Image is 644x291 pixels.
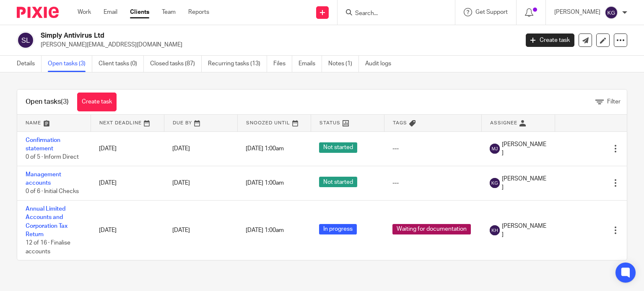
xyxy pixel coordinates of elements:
[17,56,42,72] a: Details
[319,121,340,125] span: Status
[502,175,546,192] span: [PERSON_NAME]
[172,227,190,233] span: [DATE]
[246,227,284,233] span: [DATE] 1:00am
[48,56,92,72] a: Open tasks (3)
[26,137,60,152] a: Confirmation statement
[17,7,59,18] img: Pixie
[26,206,68,237] a: Annual Limited Accounts and Corporation Tax Return
[475,9,508,15] span: Get Support
[41,41,513,49] p: [PERSON_NAME][EMAIL_ADDRESS][DOMAIN_NAME]
[273,56,292,72] a: Files
[130,8,149,16] a: Clients
[246,180,284,186] span: [DATE] 1:00am
[91,166,164,200] td: [DATE]
[91,200,164,260] td: [DATE]
[490,178,500,188] img: svg%3E
[26,98,69,106] h1: Open tasks
[607,99,621,105] span: Filter
[77,93,117,111] a: Create task
[162,8,176,16] a: Team
[172,146,190,152] span: [DATE]
[41,31,419,40] h2: Simply Antivirus Ltd
[526,33,574,47] a: Create task
[392,179,473,187] div: ---
[365,56,397,72] a: Audit logs
[319,224,357,234] span: In progress
[61,98,69,105] span: (3)
[26,189,79,195] span: 0 of 6 · Initial Checks
[354,10,430,18] input: Search
[17,31,34,49] img: svg%3E
[26,172,61,186] a: Management accounts
[91,131,164,166] td: [DATE]
[104,8,117,16] a: Email
[188,8,209,16] a: Reports
[26,154,79,160] span: 0 of 5 · Inform Direct
[605,6,618,19] img: svg%3E
[392,224,471,234] span: Waiting for documentation
[319,177,357,187] span: Not started
[319,142,357,153] span: Not started
[246,121,290,125] span: Snoozed Until
[26,240,70,255] span: 12 of 16 · Finalise accounts
[490,225,500,235] img: svg%3E
[246,146,284,152] span: [DATE] 1:00am
[172,180,190,186] span: [DATE]
[78,8,91,16] a: Work
[393,121,407,125] span: Tags
[490,144,500,154] img: svg%3E
[299,56,322,72] a: Emails
[99,56,144,72] a: Client tasks (0)
[392,144,473,153] div: ---
[502,222,546,239] span: [PERSON_NAME]
[502,140,546,157] span: [PERSON_NAME]
[328,56,359,72] a: Notes (1)
[554,8,600,16] p: [PERSON_NAME]
[150,56,202,72] a: Closed tasks (87)
[208,56,267,72] a: Recurring tasks (13)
